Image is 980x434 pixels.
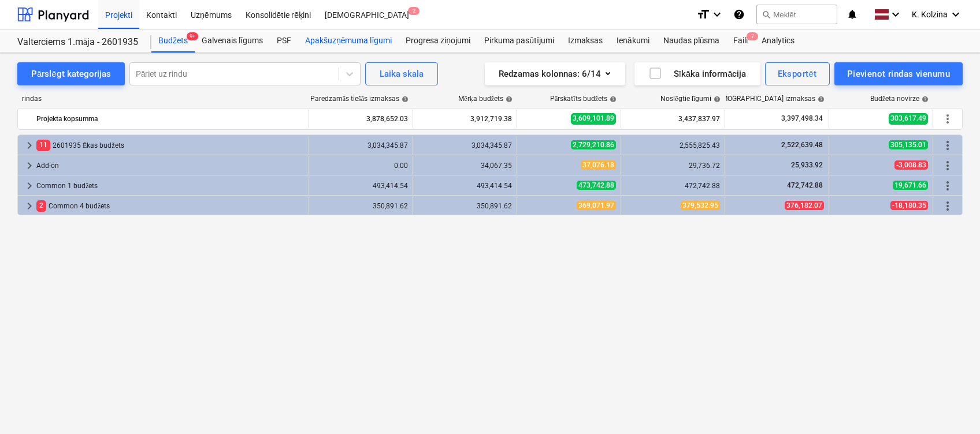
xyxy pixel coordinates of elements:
[780,114,824,124] span: 3,397,498.34
[270,29,298,53] a: PSF
[780,141,824,149] span: 2,522,639.48
[561,29,610,53] div: Izmaksas
[941,199,955,213] span: Vairāk darbību
[36,177,304,195] div: Common 1 budžets
[941,139,955,152] span: Vairāk darbību
[922,379,980,434] iframe: Chat Widget
[399,96,409,103] span: help
[418,182,512,190] div: 493,414.54
[634,62,760,85] button: Sīkāka informācija
[571,113,616,124] span: 3,609,101.89
[310,95,409,103] div: Paredzamās tiešās izmaksas
[733,8,745,21] i: Zināšanu pamats
[626,182,720,190] div: 472,742.88
[912,10,948,19] span: K. Kolzina
[399,29,477,53] a: Progresa ziņojumi
[815,96,825,103] span: help
[17,36,138,48] div: Valterciems 1.māja - 2601935
[314,202,408,210] div: 350,891.62
[571,140,616,149] span: 2,729,210.86
[949,8,963,21] i: keyboard_arrow_down
[458,95,513,103] div: Mērķa budžets
[477,29,561,53] a: Pirkuma pasūtījumi
[23,199,36,213] span: keyboard_arrow_right
[890,201,928,210] span: -18,180.35
[314,110,408,128] div: 3,878,652.03
[195,29,270,53] a: Galvenais līgums
[577,181,616,190] span: 473,742.88
[485,62,625,85] button: Redzamas kolonnas:6/14
[626,162,720,170] div: 29,736.72
[36,156,304,175] div: Add-on
[550,95,617,103] div: Pārskatīts budžets
[778,66,817,81] div: Eksportēt
[889,8,903,21] i: keyboard_arrow_down
[711,95,825,103] div: [DEMOGRAPHIC_DATA] izmaksas
[889,113,928,124] span: 303,617.49
[314,162,408,170] div: 0.00
[756,5,837,24] button: Meklēt
[36,110,304,128] div: Projekta kopsumma
[656,29,727,53] a: Naudas plūsma
[660,95,721,103] div: Noslēgtie līgumi
[834,62,963,85] button: Pievienot rindas vienumu
[365,62,438,85] button: Laika skala
[187,32,198,40] span: 9+
[941,159,955,173] span: Vairāk darbību
[151,29,195,53] a: Budžets9+
[941,112,955,126] span: Vairāk darbību
[889,140,928,149] span: 305,135.01
[626,110,720,128] div: 3,437,837.97
[893,181,928,190] span: 19,671.66
[710,8,724,21] i: keyboard_arrow_down
[314,141,408,149] div: 3,034,345.87
[36,136,304,155] div: 2601935 Ēkas budžets
[941,179,955,193] span: Vairāk darbību
[785,201,824,210] span: 376,182.07
[648,66,747,81] div: Sīkāka informācija
[894,160,928,170] span: -3,008.83
[681,201,720,210] span: 379,532.95
[380,66,424,81] div: Laika skala
[790,161,824,169] span: 25,933.92
[581,160,616,170] span: 37,076.18
[151,29,195,53] div: Budžets
[36,140,50,151] span: 11
[418,202,512,210] div: 350,891.62
[408,7,420,15] span: 2
[17,62,125,85] button: Pārslēgt kategorijas
[711,96,721,103] span: help
[870,95,929,103] div: Budžeta novirze
[36,197,304,215] div: Common 4 budžets
[755,29,801,53] a: Analytics
[499,66,611,81] div: Redzamas kolonnas : 6/14
[577,201,616,210] span: 369,071.97
[503,96,513,103] span: help
[23,179,36,193] span: keyboard_arrow_right
[17,95,310,103] div: rindas
[765,62,830,85] button: Eksportēt
[314,182,408,190] div: 493,414.54
[23,159,36,173] span: keyboard_arrow_right
[847,66,950,81] div: Pievienot rindas vienumu
[747,32,758,40] span: 7
[298,29,399,53] a: Apakšuzņēmuma līgumi
[610,29,656,53] a: Ienākumi
[919,96,929,103] span: help
[626,141,720,149] div: 2,555,825.43
[607,96,617,103] span: help
[726,29,755,53] a: Faili7
[36,200,46,211] span: 2
[726,29,755,53] div: Faili
[418,162,512,170] div: 34,067.35
[23,139,36,152] span: keyboard_arrow_right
